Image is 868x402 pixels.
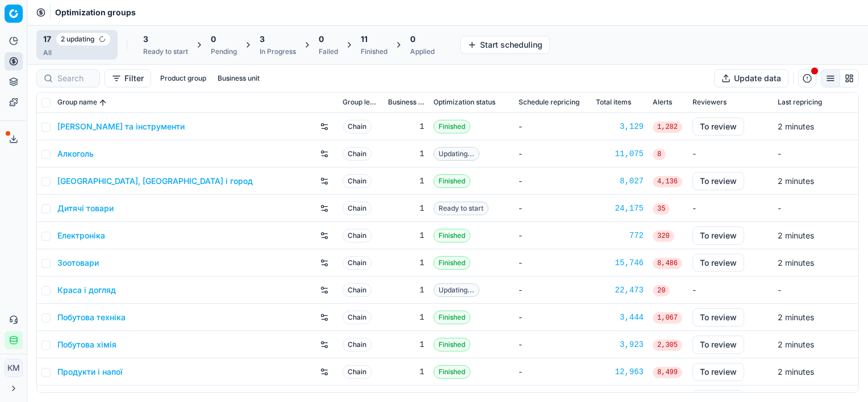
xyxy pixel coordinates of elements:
[343,120,372,133] span: Chain
[213,72,264,85] button: Business unit
[433,120,470,133] span: Finished
[688,140,773,167] td: -
[57,148,94,160] a: Алкоголь
[433,98,495,107] span: Optimization status
[653,122,682,133] span: 1,282
[514,277,591,304] td: -
[343,256,372,270] span: Chain
[653,98,672,107] span: Alerts
[319,33,324,45] span: 0
[653,203,670,215] span: 35
[388,284,424,296] div: 1
[57,98,97,107] span: Group name
[57,339,116,350] a: Побутова хімія
[778,367,814,376] span: 2 minutes
[56,32,111,46] span: 2 updating
[388,339,424,350] div: 1
[5,359,23,377] button: КM
[433,202,489,215] span: Ready to start
[596,257,644,269] div: 15,746
[714,69,788,87] button: Update data
[388,121,424,132] div: 1
[260,47,296,56] div: In Progress
[596,339,644,350] a: 3,923
[514,113,591,140] td: -
[692,118,744,136] button: To review
[319,47,338,56] div: Failed
[388,230,424,241] div: 1
[433,283,479,297] span: Updating...
[57,366,123,378] a: Продукти і напої
[388,312,424,323] div: 1
[57,257,99,269] a: Зоотовари
[514,222,591,249] td: -
[692,308,744,326] button: To review
[596,366,644,378] a: 12,963
[773,277,858,304] td: -
[143,33,148,45] span: 3
[388,175,424,187] div: 1
[433,256,470,270] span: Finished
[57,203,114,214] a: Дитячі товари
[778,231,814,240] span: 2 minutes
[460,36,550,54] button: Start scheduling
[361,47,387,56] div: Finished
[433,229,470,242] span: Finished
[653,149,666,160] span: 8
[514,331,591,358] td: -
[343,147,372,161] span: Chain
[773,140,858,167] td: -
[211,33,216,45] span: 0
[433,174,470,188] span: Finished
[692,227,744,245] button: To review
[596,284,644,296] a: 22,473
[688,195,773,222] td: -
[596,98,631,107] span: Total items
[514,195,591,222] td: -
[692,172,744,190] button: To review
[410,33,415,45] span: 0
[514,249,591,277] td: -
[57,312,126,323] a: Побутова техніка
[692,363,744,381] button: To review
[596,230,644,241] a: 772
[343,283,372,297] span: Chain
[55,7,136,18] span: Optimization groups
[43,48,111,57] div: All
[388,203,424,214] div: 1
[388,257,424,269] div: 1
[692,254,744,272] button: To review
[156,72,211,85] button: Product group
[55,7,136,18] nav: breadcrumb
[514,358,591,386] td: -
[653,176,682,187] span: 4,136
[778,340,814,349] span: 2 minutes
[653,367,682,378] span: 8,499
[519,98,579,107] span: Schedule repricing
[433,311,470,324] span: Finished
[211,47,237,56] div: Pending
[778,176,814,186] span: 2 minutes
[596,175,644,187] a: 8,027
[778,312,814,322] span: 2 minutes
[361,33,368,45] span: 11
[433,338,470,351] span: Finished
[778,98,822,107] span: Last repricing
[433,365,470,379] span: Finished
[596,148,644,160] a: 11,075
[5,359,22,376] span: КM
[343,229,372,242] span: Chain
[596,203,644,214] div: 24,175
[596,121,644,132] div: 3,129
[343,98,379,107] span: Group level
[57,175,253,187] a: [GEOGRAPHIC_DATA], [GEOGRAPHIC_DATA] і город
[514,140,591,167] td: -
[57,284,116,296] a: Краса і догляд
[343,338,372,351] span: Chain
[388,148,424,160] div: 1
